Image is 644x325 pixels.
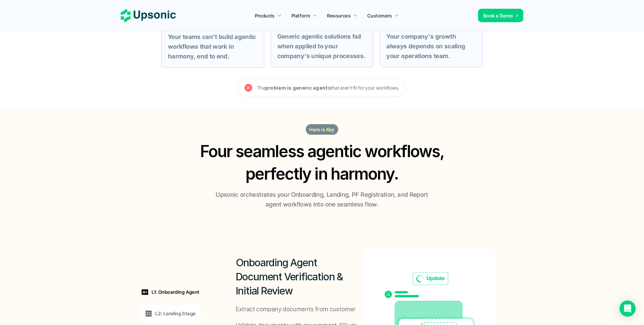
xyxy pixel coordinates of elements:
[255,12,275,19] p: Products
[152,288,199,295] p: L1: Onboarding Agent
[257,84,399,92] p: The that aren’t fit for your workflows.
[620,300,636,317] div: Open Intercom Messenger
[251,9,286,21] a: Products
[483,12,513,19] p: Book a Demo
[265,85,331,91] strong: problem is generic agents
[478,9,523,22] a: Book a Demo
[327,12,351,19] p: Resources
[236,305,356,314] p: Extract company documents from customer
[291,12,310,19] p: Platform
[277,33,366,59] strong: Generic agentic solutions fail when applied to your company’s unique processes.
[168,33,258,60] strong: Your teams can’t build agentic workflows that work in harmony, end to end.
[236,256,363,298] h2: Onboarding Agent Document Verification & Initial Review
[367,12,392,19] p: Customers
[213,190,431,210] p: Upsonic orchestrates your Onboarding, Landing, PF Registration, and Report agent workflows into o...
[193,140,451,185] h2: Four seamless agentic workflows, perfectly in harmony.
[386,33,467,59] strong: Your company's growth always depends on scaling your operations team.
[309,126,335,133] p: Here is Key
[155,310,196,317] p: L2: Landing Stage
